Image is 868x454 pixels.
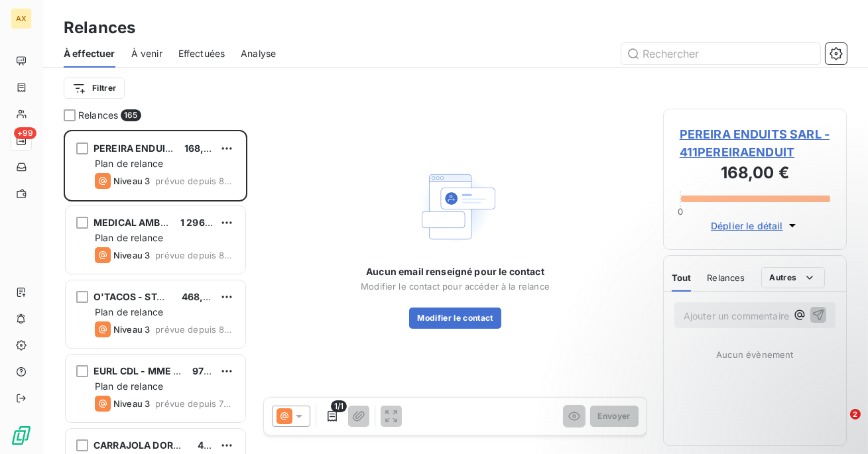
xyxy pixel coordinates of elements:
[64,47,115,60] span: À effectuer
[155,176,235,186] span: prévue depuis 892 jours
[707,272,745,283] span: Relances
[621,43,820,64] input: Rechercher
[680,161,830,188] h3: 168,00 €
[182,291,224,302] span: 468,00 €
[93,291,196,302] span: O'TACOS - STARGOLD
[93,365,269,376] span: EURL CDL - MME NOIRANT SANDRINE
[366,265,544,278] span: Aucun email renseigné pour le contact
[95,306,163,317] span: Plan de relance
[241,47,276,60] span: Analyse
[155,250,235,260] span: prévue depuis 829 jours
[331,400,347,412] span: 1/1
[64,78,125,99] button: Filtrer
[131,47,162,60] span: À venir
[180,217,229,228] span: 1 296,00 €
[11,8,32,29] div: AX
[11,425,32,446] img: Logo LeanPay
[603,325,868,418] iframe: Intercom notifications message
[64,16,135,40] h3: Relances
[93,217,206,228] span: MEDICAL AMBULANCES
[93,439,340,451] span: CARRAJOLA DOROTHEE - PALAJUMA GOURMANDISE
[155,324,235,335] span: prévue depuis 819 jours
[678,206,683,217] span: 0
[707,218,803,233] button: Déplier le détail
[711,219,783,233] span: Déplier le détail
[14,127,36,139] span: +99
[590,406,639,427] button: Envoyer
[680,125,830,161] span: PEREIRA ENDUITS SARL - 411PEREIRAENDUIT
[761,267,826,288] button: Autres
[113,324,150,335] span: Niveau 3
[823,409,855,441] iframe: Intercom live chat
[178,47,225,60] span: Effectuées
[413,164,498,249] img: Empty state
[93,142,204,154] span: PEREIRA ENDUITS SARL
[850,409,861,420] span: 2
[113,398,150,409] span: Niveau 3
[198,439,240,451] span: 420,00 €
[121,109,141,121] span: 165
[184,142,225,154] span: 168,00 €
[78,109,118,122] span: Relances
[361,281,550,292] span: Modifier le contact pour accéder à la relance
[95,232,163,243] span: Plan de relance
[155,398,235,409] span: prévue depuis 799 jours
[113,176,150,186] span: Niveau 3
[95,158,163,169] span: Plan de relance
[95,380,163,392] span: Plan de relance
[64,130,247,454] div: grid
[192,365,234,376] span: 972,00 €
[672,272,692,283] span: Tout
[113,250,150,260] span: Niveau 3
[409,308,501,329] button: Modifier le contact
